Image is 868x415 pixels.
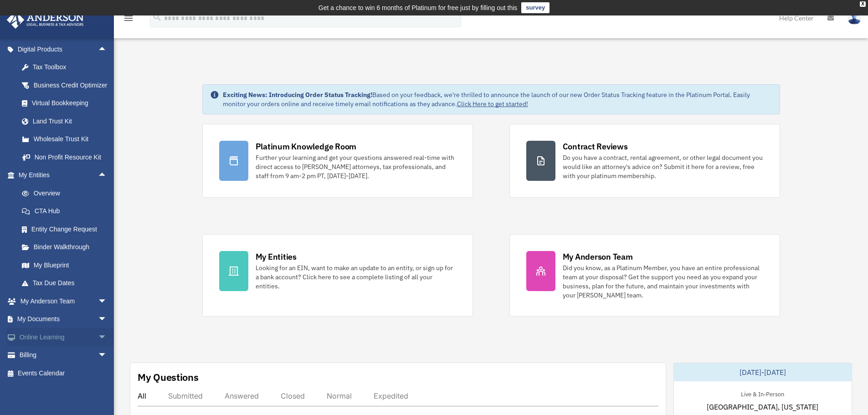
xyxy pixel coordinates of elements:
[6,40,121,58] a: Digital Productsarrow_drop_up
[13,58,121,77] a: Tax Toolbox
[223,90,772,108] div: Based on your feedback, we're thrilled to announce the launch of our new Order Status Tracking fe...
[13,256,121,274] a: My Blueprint
[707,401,818,412] span: [GEOGRAPHIC_DATA], [US_STATE]
[521,2,550,13] a: survey
[6,328,121,346] a: Online Learningarrow_drop_down
[13,76,121,94] a: Business Credit Optimizer
[6,292,121,310] a: My Anderson Teamarrow_drop_down
[6,166,121,184] a: My Entitiesarrow_drop_up
[674,363,852,381] div: [DATE]-[DATE]
[32,152,109,163] div: Non Profit Resource Kit
[13,202,121,220] a: CTA Hub
[860,1,866,7] div: close
[32,61,109,73] div: Tax Toolbox
[123,16,134,24] a: menu
[98,346,116,365] span: arrow_drop_down
[98,328,116,347] span: arrow_drop_down
[563,141,628,152] div: Contract Reviews
[13,220,121,238] a: Entity Change Request
[202,124,473,198] a: Platinum Knowledge Room Further your learning and get your questions answered real-time with dire...
[374,391,408,400] div: Expedited
[223,91,372,99] strong: Exciting News: Introducing Order Status Tracking!
[13,184,121,202] a: Overview
[138,391,146,400] div: All
[509,124,780,198] a: Contract Reviews Do you have a contract, rental agreement, or other legal document you would like...
[327,391,352,400] div: Normal
[509,234,780,317] a: My Anderson Team Did you know, as a Platinum Member, you have an entire professional team at your...
[457,100,528,108] a: Click Here to get started!
[32,80,109,91] div: Business Credit Optimizer
[4,11,87,29] img: Anderson Advisors Platinum Portal
[563,153,763,180] div: Do you have a contract, rental agreement, or other legal document you would like an attorney's ad...
[563,251,633,262] div: My Anderson Team
[6,346,121,364] a: Billingarrow_drop_down
[13,238,121,256] a: Binder Walkthrough
[98,166,116,185] span: arrow_drop_up
[13,130,121,149] a: Wholesale Trust Kit
[152,12,162,22] i: search
[202,234,473,317] a: My Entities Looking for an EIN, want to make an update to an entity, or sign up for a bank accoun...
[98,310,116,329] span: arrow_drop_down
[318,2,518,13] div: Get a chance to win 6 months of Platinum for free just by filling out this
[32,133,109,145] div: Wholesale Trust Kit
[256,251,297,262] div: My Entities
[123,13,134,24] i: menu
[98,292,116,311] span: arrow_drop_down
[32,97,109,109] div: Virtual Bookkeeping
[734,389,791,398] div: Live & In-Person
[168,391,203,400] div: Submitted
[6,310,121,328] a: My Documentsarrow_drop_down
[98,40,116,59] span: arrow_drop_up
[138,370,199,384] div: My Questions
[13,94,121,113] a: Virtual Bookkeeping
[13,274,121,292] a: Tax Due Dates
[563,263,763,300] div: Did you know, as a Platinum Member, you have an entire professional team at your disposal? Get th...
[281,391,305,400] div: Closed
[13,148,121,166] a: Non Profit Resource Kit
[225,391,259,400] div: Answered
[256,153,456,180] div: Further your learning and get your questions answered real-time with direct access to [PERSON_NAM...
[6,364,121,382] a: Events Calendar
[32,116,109,127] div: Land Trust Kit
[13,112,121,130] a: Land Trust Kit
[847,11,861,25] img: User Pic
[256,141,357,152] div: Platinum Knowledge Room
[256,263,456,291] div: Looking for an EIN, want to make an update to an entity, or sign up for a bank account? Click her...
